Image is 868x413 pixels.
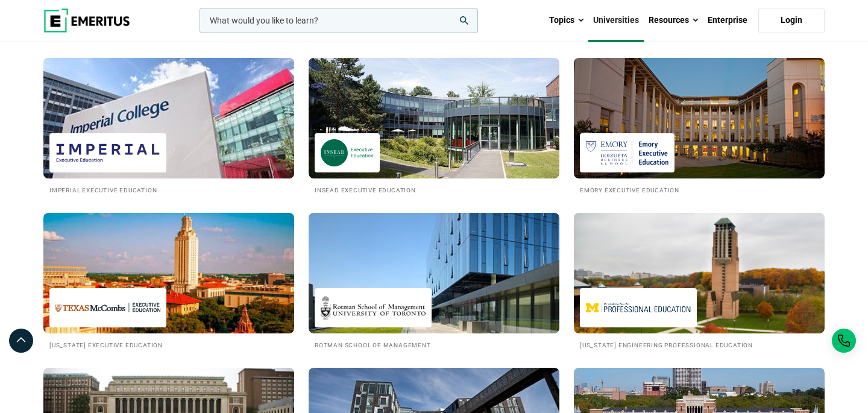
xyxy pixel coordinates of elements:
[31,52,307,184] img: Universities We Work With
[309,58,559,178] img: Universities We Work With
[586,294,691,321] img: Michigan Engineering Professional Education
[309,58,559,195] a: Universities We Work With INSEAD Executive Education INSEAD Executive Education
[321,294,426,321] img: Rotman School of Management
[43,213,294,333] img: Universities We Work With
[574,213,825,350] a: Universities We Work With Michigan Engineering Professional Education [US_STATE] Engineering Prof...
[43,58,294,195] a: Universities We Work With Imperial Executive Education Imperial Executive Education
[315,184,553,195] h2: INSEAD Executive Education
[55,294,160,321] img: Texas Executive Education
[574,58,825,195] a: Universities We Work With Emory Executive Education Emory Executive Education
[321,139,374,166] img: INSEAD Executive Education
[43,213,294,350] a: Universities We Work With Texas Executive Education [US_STATE] Executive Education
[49,339,288,350] h2: [US_STATE] Executive Education
[309,213,559,333] img: Universities We Work With
[200,8,478,33] input: woocommerce-product-search-field-0
[574,213,825,333] img: Universities We Work With
[586,139,668,166] img: Emory Executive Education
[55,139,160,166] img: Imperial Executive Education
[574,58,825,178] img: Universities We Work With
[315,339,553,350] h2: Rotman School of Management
[309,213,559,350] a: Universities We Work With Rotman School of Management Rotman School of Management
[580,184,819,195] h2: Emory Executive Education
[49,184,288,195] h2: Imperial Executive Education
[758,8,825,33] a: Login
[580,339,819,350] h2: [US_STATE] Engineering Professional Education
